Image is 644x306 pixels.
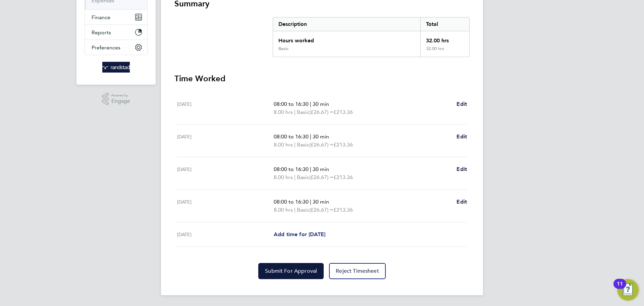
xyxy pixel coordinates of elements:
[457,165,467,173] a: Edit
[274,207,293,213] span: 8.00 hrs
[273,31,420,46] div: Hours worked
[177,100,274,116] div: [DATE]
[274,174,293,180] span: 8.00 hrs
[333,207,353,213] span: £213.36
[274,141,293,148] span: 8.00 hrs
[85,25,147,40] button: Reports
[92,44,120,51] span: Preferences
[274,166,309,172] span: 08:00 to 16:30
[265,268,317,274] span: Submit For Approval
[420,46,469,57] div: 32.00 hrs
[420,17,469,31] div: Total
[294,207,296,213] span: |
[457,100,467,108] a: Edit
[336,268,379,274] span: Reject Timesheet
[85,40,147,55] button: Preferences
[92,29,111,36] span: Reports
[310,199,311,205] span: |
[177,133,274,149] div: [DATE]
[273,17,420,31] div: Description
[313,101,329,107] span: 30 min
[274,199,309,205] span: 08:00 to 16:30
[309,174,333,180] span: (£26.67) =
[309,207,333,213] span: (£26.67) =
[457,199,467,205] span: Edit
[310,166,311,172] span: |
[297,173,309,181] span: Basic
[420,31,469,46] div: 32.00 hrs
[313,133,329,140] span: 30 min
[85,62,148,73] a: Go to home page
[457,101,467,107] span: Edit
[274,109,293,115] span: 8.00 hrs
[274,101,309,107] span: 08:00 to 16:30
[297,141,309,149] span: Basic
[278,46,288,51] div: Basic
[333,141,353,148] span: £213.36
[309,141,333,148] span: (£26.67) =
[617,279,639,301] button: Open Resource Center, 11 new notifications
[102,93,130,105] a: Powered byEngage
[333,109,353,115] span: £213.36
[274,230,325,238] a: Add time for [DATE]
[329,263,386,279] button: Reject Timesheet
[274,231,325,237] span: Add time for [DATE]
[310,101,311,107] span: |
[273,17,470,57] div: Summary
[313,166,329,172] span: 30 min
[92,14,110,20] span: Finance
[297,206,309,214] span: Basic
[177,165,274,181] div: [DATE]
[274,133,309,140] span: 08:00 to 16:30
[294,141,296,148] span: |
[294,174,296,180] span: |
[457,133,467,140] span: Edit
[457,133,467,141] a: Edit
[294,109,296,115] span: |
[102,62,130,73] img: randstad-logo-retina.png
[457,166,467,172] span: Edit
[617,284,623,293] div: 11
[333,174,353,180] span: £213.36
[85,10,147,25] button: Finance
[313,199,329,205] span: 30 min
[177,198,274,214] div: [DATE]
[111,98,130,104] span: Engage
[297,108,309,116] span: Basic
[177,230,274,238] div: [DATE]
[457,198,467,206] a: Edit
[310,133,311,140] span: |
[174,73,470,84] h3: Time Worked
[309,109,333,115] span: (£26.67) =
[258,263,324,279] button: Submit For Approval
[111,93,130,98] span: Powered by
